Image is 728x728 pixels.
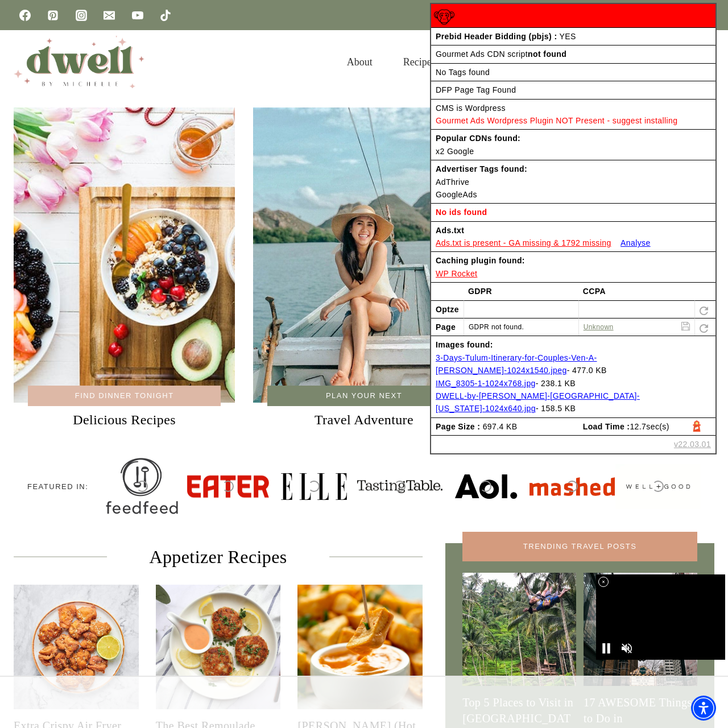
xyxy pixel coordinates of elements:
[436,208,487,217] strong: No ids found
[436,353,597,375] a: 3-Days-Tulum-Itinerary-for-Couples-Ven-A-[PERSON_NAME]-1024x1540.jpeg
[14,585,139,710] a: Read More Extra Crispy Air Fryer Karaage (Japanese Fried Chicken)
[156,585,281,710] a: Read More The Best Remoulade Sauce Recipe for Crab Cakes
[462,573,576,686] img: Bali, flying fox
[297,585,423,710] a: Read More Sambal Aioli (Hot Chili Aioli) Dipping Sauce
[27,481,90,493] h5: featured in:
[436,379,536,388] a: IMG_8305-1-1024x768.jpg
[436,147,474,156] gads_data: x2 Google
[615,444,701,529] div: 7 of 10
[431,63,715,81] td: No Tags found
[528,49,566,59] b: not found
[529,444,614,529] div: 6 of 10
[14,36,144,88] img: DWELL by michelle
[464,318,578,336] td: GDPR not found.
[357,444,442,529] div: 4 of 10
[98,4,121,27] a: Email
[332,44,388,81] a: About
[436,134,520,143] strong: Popular CDNs found:
[185,444,271,529] div: 2 of 10
[584,323,614,331] a: Unknown
[14,585,139,710] img: crispy chicken karaage on a plate and a slice of lemon
[584,573,697,686] a: Read More 17 AWESOME Things to Do in Portland, Oregon
[271,444,357,529] div: 3 of 10
[99,444,184,529] div: 1 of 10
[436,256,525,265] strong: Caching plugin found:
[436,226,464,235] strong: Ads.txt
[434,7,454,27] img: wCtt+hfi+TtpgAAAABJRU5ErkJggg==
[125,543,312,570] h2: Appetizer Recipes
[436,422,480,431] strong: Page Size :
[70,4,93,27] a: Instagram
[436,177,477,199] gads_data: AdThrive GoogleAds
[332,44,689,81] nav: Primary Navigation
[462,573,576,686] a: Read More Top 5 Places to Visit in Indonesia
[431,4,715,27] tr: Red - No tags found Red - false caching found Red - Ads.txt present but GA missing 1792 missing
[14,4,36,27] a: Facebook
[154,4,177,27] a: TikTok
[691,696,716,721] div: Accessibility Menu
[431,45,715,63] td: Gourmet Ads CDN script
[578,318,694,336] td: Page CCPA Unknown { "command":"getUSPData" ,"version":1 ,"uspString":"1YNY" }
[483,422,518,431] gads_data: 697.4 KB
[443,444,528,529] div: 5 of 10
[156,585,281,710] img: Crab,Cake,With,Remoulade,Sauce,And,Lemon,In,A,White
[436,305,459,314] strong: Optze
[436,32,557,41] strong: Prebid Header Bidding (pbjs) :
[436,116,677,125] span: Gourmet Ads Wordpress Plugin NOT Present - suggest installing
[596,574,725,660] iframe: Advertisement
[99,444,701,529] div: Photo Gallery Carousel
[436,340,493,349] strong: Images found:
[431,99,715,130] td: CMS is Wordpress
[436,353,640,413] gads_data: - 477.0 KB - 238.1 KB - 158.5 KB
[388,44,451,81] a: Recipes
[462,532,697,561] h5: Trending Travel Posts
[621,238,651,247] a: Analyse
[583,422,630,431] strong: Load Time :
[578,417,715,435] td: sec(s)
[436,269,477,278] a: WP Rocket
[297,585,423,710] img: Sambal aioli in a bowl
[674,438,711,450] a: v22.03.01
[436,322,456,332] strong: Page
[630,422,646,431] gads_data: 12.7
[436,164,527,173] strong: Advertiser Tags found:
[42,4,64,27] a: Pinterest
[583,287,606,296] strong: CCPA
[436,391,640,413] a: DWELL-by-[PERSON_NAME]-[GEOGRAPHIC_DATA]-[US_STATE]-1024x640.jpg
[126,4,149,27] a: YouTube
[468,287,492,296] strong: GDPR
[560,32,576,41] gads_data: YES
[431,81,715,98] td: DFP Page Tag Found
[431,417,715,435] tr: Click to open Google Lighthouse page analysis
[436,238,611,247] a: Ads.txt is present - GA missing & 1792 missing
